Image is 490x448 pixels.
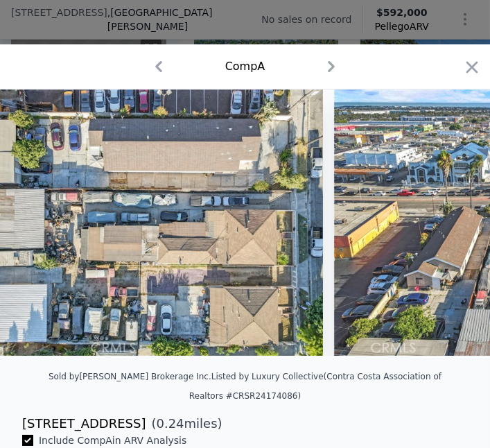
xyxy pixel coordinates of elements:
[157,416,184,431] span: 0.24
[22,414,146,433] div: [STREET_ADDRESS]
[33,435,192,446] span: Include Comp A in ARV Analysis
[189,372,441,401] div: Listed by Luxury Collective (Contra Costa Association of Realtors #CRSR24174086)
[49,372,211,381] div: Sold by [PERSON_NAME] Brokerage Inc .
[225,58,265,75] div: Comp A
[146,414,222,433] span: ( miles)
